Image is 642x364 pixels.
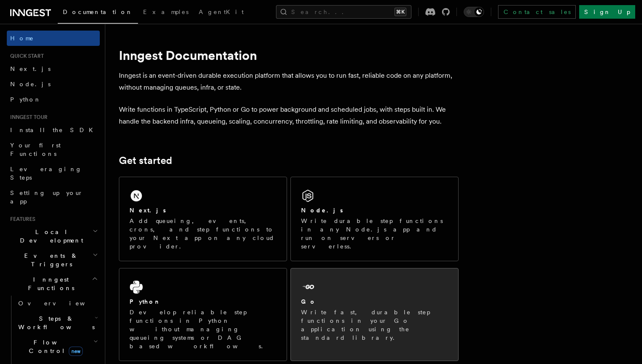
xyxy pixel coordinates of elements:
[10,166,82,181] span: Leveraging Steps
[69,347,83,356] span: new
[63,8,133,15] span: Documentation
[7,275,92,292] span: Inngest Functions
[15,296,100,311] a: Overview
[7,61,100,76] a: Next.js
[119,155,172,166] a: Get started
[15,314,95,331] span: Steps & Workflows
[130,297,161,306] h2: Python
[194,3,249,23] a: AgentKit
[7,114,48,121] span: Inngest tour
[7,224,100,248] button: Local Development
[10,34,34,42] span: Home
[579,5,635,19] a: Sign Up
[7,138,100,161] a: Your first Functions
[7,216,35,223] span: Features
[301,308,448,342] p: Write fast, durable step functions in your Go application using the standard library.
[290,177,459,261] a: Node.jsWrite durable step functions in any Node.js app and run on servers or serverless.
[10,96,41,103] span: Python
[119,48,459,63] h1: Inngest Documentation
[7,185,100,209] a: Setting up your app
[119,177,287,261] a: Next.jsAdd queueing, events, crons, and step functions to your Next app on any cloud provider.
[7,251,93,268] span: Events & Triggers
[7,161,100,185] a: Leveraging Steps
[119,104,459,127] p: Write functions in TypeScript, Python or Go to power background and scheduled jobs, with steps bu...
[276,5,411,19] button: Search...⌘K
[301,206,343,214] h2: Node.js
[15,311,100,335] button: Steps & Workflows
[498,5,576,19] a: Contact sales
[199,8,244,15] span: AgentKit
[7,53,44,59] span: Quick start
[7,228,93,245] span: Local Development
[138,3,194,23] a: Examples
[10,65,51,72] span: Next.js
[394,8,406,16] kbd: ⌘K
[290,268,459,361] a: GoWrite fast, durable step functions in your Go application using the standard library.
[18,300,106,307] span: Overview
[7,31,100,46] a: Home
[10,127,98,133] span: Install the SDK
[10,81,51,87] span: Node.js
[119,70,459,93] p: Inngest is an event-driven durable execution platform that allows you to run fast, reliable code ...
[7,122,100,138] a: Install the SDK
[10,189,83,205] span: Setting up your app
[301,297,316,306] h2: Go
[15,338,93,355] span: Flow Control
[143,8,189,15] span: Examples
[130,308,276,350] p: Develop reliable step functions in Python without managing queueing systems or DAG based workflows.
[58,3,138,24] a: Documentation
[7,92,100,107] a: Python
[130,217,276,251] p: Add queueing, events, crons, and step functions to your Next app on any cloud provider.
[301,217,448,251] p: Write durable step functions in any Node.js app and run on servers or serverless.
[7,248,100,272] button: Events & Triggers
[7,76,100,92] a: Node.js
[130,206,166,214] h2: Next.js
[15,335,100,358] button: Flow Controlnew
[119,268,287,361] a: PythonDevelop reliable step functions in Python without managing queueing systems or DAG based wo...
[464,7,484,17] button: Toggle dark mode
[7,272,100,296] button: Inngest Functions
[10,142,61,157] span: Your first Functions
